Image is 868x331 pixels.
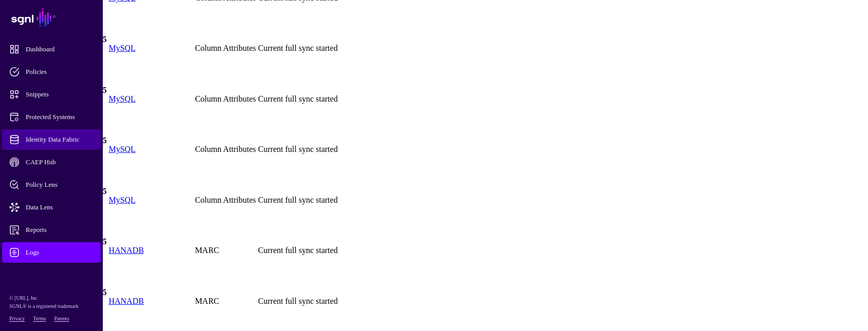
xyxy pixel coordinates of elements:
td: Current full sync started [257,176,338,225]
a: Reports [2,220,101,240]
span: Policy Lens [9,180,110,190]
a: SGNL [6,6,97,29]
a: Snippets [2,84,101,105]
a: HANADB [108,246,143,255]
a: Identity Data Fabric [2,129,101,150]
span: Policies [9,67,110,77]
td: Column Attributes [194,125,256,174]
a: Logs [2,242,101,263]
td: Column Attributes [194,176,256,225]
a: Dashboard [2,39,101,60]
td: Column Attributes [194,74,256,124]
span: Dashboard [9,44,110,54]
span: Reports [9,225,110,235]
a: Data Lens [2,197,101,218]
span: Snippets [9,89,110,100]
a: MySQL [108,196,135,204]
td: Current full sync started [257,125,338,174]
a: Patents [54,316,69,321]
p: © [URL], Inc [9,294,94,302]
td: MARC [194,277,256,326]
a: Protected Systems [2,107,101,127]
a: Admin [2,265,101,285]
span: Identity Data Fabric [9,134,110,145]
span: Logs [9,247,110,258]
td: MARC [194,226,256,276]
td: Column Attributes [194,24,256,73]
td: Current full sync started [257,74,338,124]
a: Privacy [9,316,25,321]
span: Data Lens [9,202,110,212]
a: HANADB [108,297,143,305]
a: Policy Lens [2,174,101,195]
span: CAEP Hub [9,157,110,167]
td: Current full sync started [257,24,338,73]
td: Current full sync started [257,226,338,276]
a: Policies [2,62,101,82]
span: Protected Systems [9,112,110,122]
a: CAEP Hub [2,152,101,172]
a: Terms [33,316,46,321]
a: MySQL [108,94,135,103]
p: SGNL® is a registered trademark [9,302,94,310]
a: MySQL [108,44,135,52]
a: MySQL [108,145,135,153]
td: Current full sync started [257,277,338,326]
